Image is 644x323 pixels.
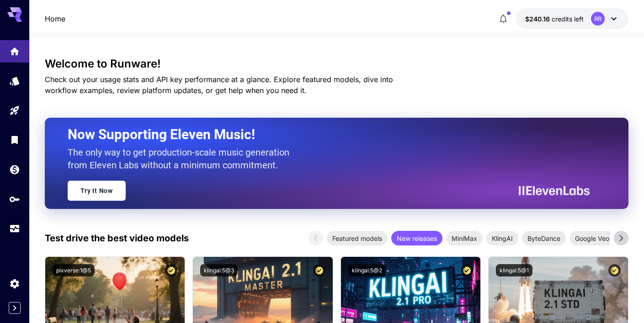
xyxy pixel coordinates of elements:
button: klingai:5@1 [496,264,532,276]
div: Models [9,75,20,87]
a: Home [45,13,65,24]
div: Wallet [9,164,20,175]
div: API Keys [9,193,20,205]
h3: Welcome to Runware! [45,57,629,70]
button: Certified Model – Vetted for best performance and includes a commercial license. [608,264,621,276]
a: Try It Now [68,181,126,201]
span: New releases [391,234,442,243]
div: RR [591,12,605,26]
button: Certified Model – Vetted for best performance and includes a commercial license. [165,264,177,276]
span: Check out your usage stats and API key performance at a glance. Explore featured models, dive int... [45,75,393,95]
span: Featured models [327,234,388,243]
button: Expand sidebar [9,302,21,314]
span: credits left [552,15,584,23]
nav: breadcrumb [45,13,65,24]
span: KlingAI [486,234,518,243]
div: Settings [9,278,20,289]
button: Certified Model – Vetted for best performance and includes a commercial license. [461,264,473,276]
h2: Now Supporting Eleven Music! [68,126,583,143]
span: Google Veo [569,234,615,243]
div: Library [9,134,20,146]
div: KlingAI [486,231,518,245]
button: klingai:5@2 [348,264,386,276]
div: ByteDance [522,231,566,245]
div: $240.15594 [525,14,584,24]
div: Home [9,46,20,57]
span: MiniMax [446,234,483,243]
div: Playground [9,105,20,116]
div: Featured models [327,231,388,245]
div: New releases [391,231,442,245]
div: MiniMax [446,231,483,245]
div: Google Veo [569,231,615,245]
button: klingai:5@3 [200,264,238,276]
button: pixverse:1@5 [53,264,95,276]
button: Certified Model – Vetted for best performance and includes a commercial license. [313,264,325,276]
span: ByteDance [522,234,566,243]
p: The only way to get production-scale music generation from Eleven Labs without a minimum commitment. [68,146,296,172]
p: Test drive the best video models [45,231,189,245]
button: $240.15594RR [516,8,628,29]
span: $240.16 [525,15,552,23]
div: Usage [9,223,20,234]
